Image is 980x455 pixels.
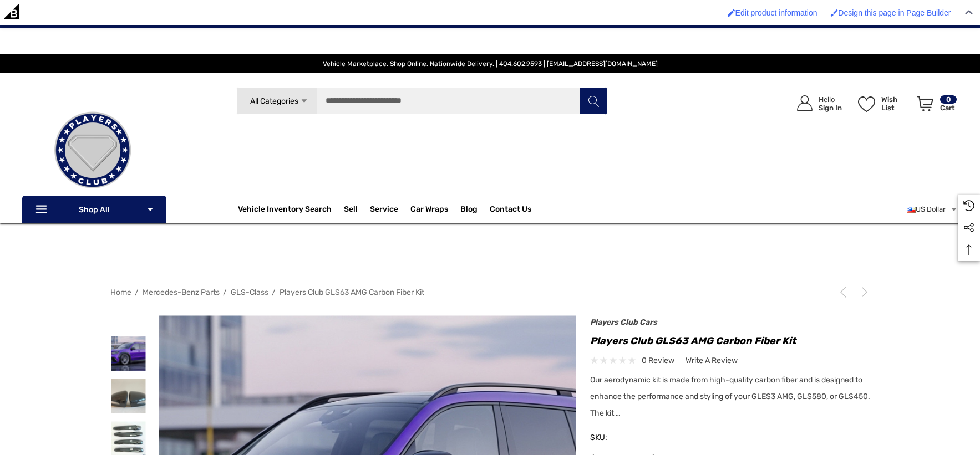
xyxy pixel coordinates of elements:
a: GLS-Class [231,288,268,297]
a: Service [370,205,398,217]
img: Players Club GLS63 AMG Carbon Fiber Kit X167 [111,336,146,371]
img: Enabled brush for page builder edit. [830,9,838,17]
a: Previous [837,287,853,298]
svg: Icon User Account [797,95,813,111]
svg: Icon Arrow Down [146,206,154,213]
span: 0 review [642,354,674,367]
img: Players Club | Cars For Sale [37,95,148,206]
p: 0 [940,95,957,104]
svg: Review Your Cart [917,96,933,111]
img: Enabled brush for product edit [728,9,735,17]
a: Blog [460,205,478,217]
a: Wish List Wish List [853,84,912,122]
a: Write a Review [686,354,738,367]
a: USD [907,198,958,221]
svg: Icon Arrow Down [300,97,308,105]
p: Hello [819,95,842,104]
span: Car Wraps [410,205,448,217]
span: SKU: [590,430,646,446]
nav: Breadcrumb [110,283,870,302]
p: Wish List [881,95,911,112]
a: Players Club GLS63 AMG Carbon Fiber Kit [280,288,424,297]
svg: Recently Viewed [963,200,974,211]
a: Contact Us [490,205,531,217]
a: Enabled brush for page builder edit. Design this page in Page Builder [825,3,956,23]
p: Sign In [819,104,842,112]
span: Design this page in Page Builder [838,8,951,17]
a: Sell [344,198,370,221]
span: Sell [344,205,358,217]
a: Sign in [784,84,847,122]
button: Search [580,87,607,115]
img: GLS63 AMG Carbon Fiber Side Mirrors [111,379,146,413]
svg: Wish List [858,96,875,112]
a: Enabled brush for product edit Edit product information [722,3,823,23]
h1: Players Club GLS63 AMG Carbon Fiber Kit [590,332,870,350]
a: Vehicle Inventory Search [238,205,332,217]
svg: Top [958,244,980,255]
a: All Categories Icon Arrow Down Icon Arrow Up [236,87,317,115]
a: Mercedes-Benz Parts [143,288,220,297]
svg: Social Media [963,222,974,233]
a: Next [855,287,870,298]
a: Car Wraps [410,198,460,221]
a: Players Club Cars [590,318,657,327]
span: Our aerodynamic kit is made from high-quality carbon fiber and is designed to enhance the perform... [590,375,870,418]
a: Home [110,288,131,297]
span: Edit product information [735,8,817,17]
svg: Icon Line [34,203,51,216]
a: Cart with 0 items [912,84,958,127]
span: All Categories [250,96,298,106]
span: Vehicle Marketplace. Shop Online. Nationwide Delivery. | 404.602.9593 | [EMAIL_ADDRESS][DOMAIN_NAME] [323,60,658,68]
img: Close Admin Bar [965,10,973,15]
p: Shop All [22,196,166,223]
p: Cart [940,104,957,112]
span: Write a Review [686,356,738,366]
